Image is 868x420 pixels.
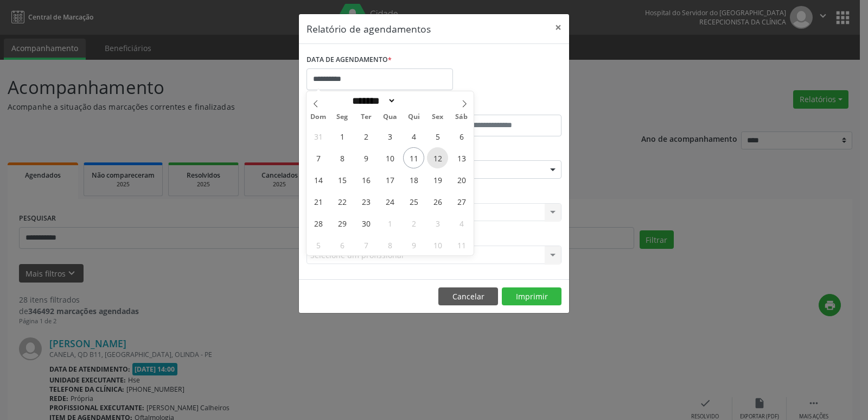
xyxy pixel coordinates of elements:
span: Setembro 13, 2025 [451,147,472,168]
span: Setembro 2, 2025 [355,126,376,147]
span: Sex [426,114,450,121]
span: Outubro 1, 2025 [379,212,400,234]
span: Setembro 11, 2025 [403,147,424,168]
span: Setembro 25, 2025 [403,191,424,212]
span: Setembro 19, 2025 [427,169,448,190]
span: Setembro 3, 2025 [379,126,400,147]
button: Close [547,14,569,41]
span: Setembro 20, 2025 [451,169,472,190]
span: Setembro 9, 2025 [355,147,376,168]
span: Outubro 10, 2025 [427,234,448,255]
span: Outubro 5, 2025 [308,234,329,255]
span: Setembro 28, 2025 [308,212,329,234]
span: Seg [330,114,354,121]
span: Setembro 15, 2025 [331,169,353,190]
span: Setembro 29, 2025 [331,212,353,234]
span: Qua [378,114,402,121]
span: Setembro 7, 2025 [308,147,329,168]
button: Imprimir [502,287,561,306]
span: Setembro 17, 2025 [379,169,400,190]
label: ATÉ [437,98,561,115]
span: Outubro 6, 2025 [331,234,353,255]
span: Agosto 31, 2025 [308,126,329,147]
select: Month [348,95,396,106]
span: Sáb [450,114,474,121]
label: DATA DE AGENDAMENTO [307,52,392,68]
span: Outubro 9, 2025 [403,234,424,255]
h5: Relatório de agendamentos [307,22,431,36]
span: Outubro 4, 2025 [451,212,472,234]
span: Setembro 24, 2025 [379,191,400,212]
span: Outubro 8, 2025 [379,234,400,255]
span: Outubro 3, 2025 [427,212,448,234]
span: Setembro 12, 2025 [427,147,448,168]
span: Setembro 1, 2025 [331,126,353,147]
span: Setembro 16, 2025 [355,169,376,190]
span: Setembro 5, 2025 [427,126,448,147]
span: Dom [307,114,330,121]
span: Setembro 6, 2025 [451,126,472,147]
span: Setembro 26, 2025 [427,191,448,212]
span: Setembro 10, 2025 [379,147,400,168]
button: Cancelar [438,287,498,306]
span: Setembro 23, 2025 [355,191,376,212]
span: Outubro 11, 2025 [451,234,472,255]
span: Setembro 18, 2025 [403,169,424,190]
span: Outubro 7, 2025 [355,234,376,255]
span: Qui [402,114,426,121]
span: Setembro 22, 2025 [331,191,353,212]
span: Ter [354,114,378,121]
span: Setembro 4, 2025 [403,126,424,147]
span: Outubro 2, 2025 [403,212,424,234]
input: Year [396,95,432,106]
span: Setembro 14, 2025 [308,169,329,190]
span: Setembro 30, 2025 [355,212,376,234]
span: Setembro 21, 2025 [308,191,329,212]
span: Setembro 27, 2025 [451,191,472,212]
span: Setembro 8, 2025 [331,147,353,168]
